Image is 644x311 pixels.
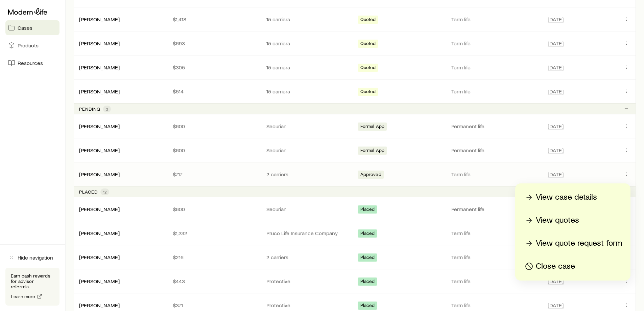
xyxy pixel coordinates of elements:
span: [DATE] [548,88,564,95]
div: Earn cash rewards for advisor referrals.Learn more [5,268,59,306]
p: $443 [173,278,256,285]
a: [PERSON_NAME] [79,123,120,129]
div: [PERSON_NAME] [79,16,120,23]
p: Earn cash rewards for advisor referrals. [11,273,54,289]
a: View quotes [523,215,622,226]
p: $216 [173,254,256,261]
a: [PERSON_NAME] [79,230,120,236]
a: View case details [523,192,622,203]
span: Quoted [360,17,376,24]
p: 15 carriers [266,64,349,71]
span: [DATE] [548,64,564,71]
p: Term life [451,88,540,95]
p: Permanent life [451,147,540,154]
span: Placed [360,206,375,214]
div: [PERSON_NAME] [79,88,120,95]
span: [DATE] [548,123,564,130]
a: [PERSON_NAME] [79,302,120,308]
a: [PERSON_NAME] [79,147,120,153]
p: Term life [451,64,540,71]
p: Term life [451,16,540,23]
a: Resources [5,55,59,70]
p: $371 [173,302,256,309]
span: [DATE] [548,171,564,178]
span: Formal App [360,124,385,131]
p: 2 carriers [266,254,349,261]
span: [DATE] [548,40,564,47]
div: [PERSON_NAME] [79,171,120,178]
p: 15 carriers [266,88,349,95]
p: $514 [173,88,256,95]
span: Placed [360,279,375,286]
div: [PERSON_NAME] [79,254,120,261]
span: [DATE] [548,147,564,154]
p: 15 carriers [266,40,349,47]
button: Hide navigation [5,250,59,265]
p: $717 [173,171,256,178]
p: $1,232 [173,230,256,237]
p: Permanent life [451,206,540,213]
span: Quoted [360,89,376,96]
button: Close case [523,261,622,272]
span: Formal App [360,148,385,155]
p: View quote request form [536,238,622,249]
a: [PERSON_NAME] [79,206,120,212]
p: Term life [451,278,540,285]
a: Products [5,38,59,53]
p: Pending [79,106,100,112]
a: [PERSON_NAME] [79,16,120,22]
span: Placed [360,303,375,310]
a: View quote request form [523,238,622,249]
span: Hide navigation [18,254,53,261]
a: [PERSON_NAME] [79,278,120,284]
a: [PERSON_NAME] [79,40,120,46]
span: Cases [18,24,32,31]
p: $600 [173,147,256,154]
a: Cases [5,20,59,35]
p: Pruco Life Insurance Company [266,230,349,237]
span: [DATE] [548,16,564,23]
p: Term life [451,171,540,178]
p: Term life [451,230,540,237]
p: $305 [173,64,256,71]
div: [PERSON_NAME] [79,230,120,237]
p: $600 [173,123,256,130]
div: [PERSON_NAME] [79,64,120,71]
p: 15 carriers [266,16,349,23]
p: Protective [266,278,349,285]
p: $1,418 [173,16,256,23]
div: [PERSON_NAME] [79,278,120,285]
p: Permanent life [451,123,540,130]
p: View quotes [536,215,579,226]
div: [PERSON_NAME] [79,40,120,47]
span: 3 [106,106,108,112]
p: 2 carriers [266,171,349,178]
p: Securian [266,206,349,213]
div: [PERSON_NAME] [79,147,120,154]
p: Placed [79,189,98,195]
div: [PERSON_NAME] [79,123,120,130]
div: [PERSON_NAME] [79,302,120,309]
span: Products [18,42,39,49]
span: [DATE] [548,302,564,309]
span: Quoted [360,65,376,72]
span: Placed [360,230,375,238]
a: [PERSON_NAME] [79,88,120,94]
p: View case details [536,192,597,203]
p: Term life [451,40,540,47]
span: Quoted [360,41,376,48]
p: $693 [173,40,256,47]
span: Learn more [11,294,35,299]
span: Resources [18,60,43,66]
a: [PERSON_NAME] [79,254,120,260]
p: Protective [266,302,349,309]
p: Securian [266,123,349,130]
div: [PERSON_NAME] [79,206,120,213]
a: [PERSON_NAME] [79,64,120,70]
p: Close case [536,261,575,272]
p: Term life [451,302,540,309]
span: [DATE] [548,278,564,285]
p: Securian [266,147,349,154]
span: 12 [103,189,106,195]
p: Term life [451,254,540,261]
